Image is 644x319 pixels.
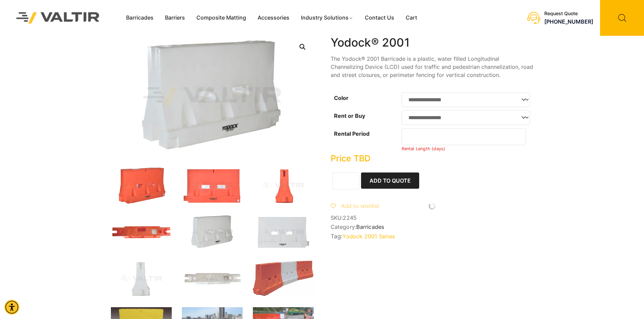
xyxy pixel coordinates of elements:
h1: Yodock® 2001 [331,36,533,50]
div: Accessibility Menu [4,300,19,315]
span: SKU: [331,215,533,221]
a: Cart [400,13,423,23]
img: A segmented traffic barrier with orange and white sections, designed for road safety and traffic ... [253,261,314,296]
small: Rental Length (days) [402,146,446,151]
a: Barriers [159,13,191,23]
img: A bright orange traffic cone with a wide base and a narrow top, designed for road safety and traf... [253,167,314,204]
img: A white plastic docking station with two rectangular openings and a logo at the bottom. [253,214,314,250]
img: A white plastic component with a tapered design, likely used as a part or accessory in machinery ... [111,261,172,297]
button: Add to Quote [361,172,419,189]
div: Request Quote [544,11,593,17]
bdi: Price TBD [331,153,371,163]
a: call (888) 496-3625 [544,18,593,25]
input: Product quantity [332,172,359,189]
span: Tag: [331,233,533,240]
a: Contact Us [359,13,400,23]
input: Number [402,128,526,145]
img: A white plastic barrier with a smooth surface, featuring cutouts and a logo, designed for safety ... [182,214,243,250]
img: A white plastic component with cutouts and a label, likely used in machinery or equipment. [182,261,243,297]
span: 2245 [343,214,357,221]
th: Rental Period [331,127,402,153]
a: Accessories [252,13,295,23]
a: Barricades [120,13,159,23]
img: An orange traffic barrier with two rectangular openings and a logo at the bottom. [182,167,243,204]
label: Color [334,95,349,101]
a: Composite Matting [191,13,252,23]
a: Open this option [296,41,309,53]
img: 2001_Org_3Q-1.jpg [111,167,172,204]
label: Rent or Buy [334,112,365,119]
span: Category: [331,224,533,230]
a: Barricades [356,223,384,230]
p: The Yodock® 2001 Barricade is a plastic, water filled Longitudinal Channelizing Device (LCD) used... [331,55,533,79]
img: An orange plastic barrier with openings on both ends, designed for traffic control or safety purp... [111,214,172,250]
img: Valtir Rentals [7,3,109,32]
a: Industry Solutions [295,13,359,23]
a: Yodock 2001 Series [342,233,395,240]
